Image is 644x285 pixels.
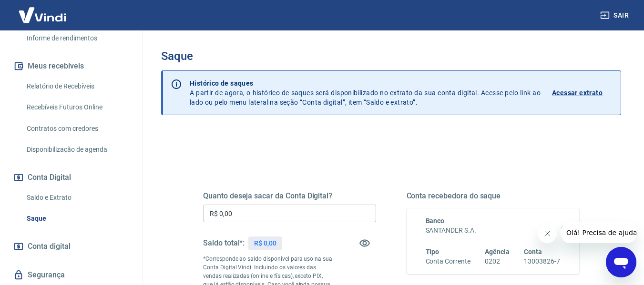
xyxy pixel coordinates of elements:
[190,79,541,107] p: A partir de agora, o histórico de saques será disponibilizado no extrato da sua conta digital. Ac...
[23,140,131,159] a: Disponibilização de agenda
[485,256,510,266] h6: 0202
[11,56,131,77] button: Meus recebíveis
[598,7,633,24] button: Sair
[538,224,557,243] iframe: Fechar mensagem
[23,188,131,207] a: Saldo e Extrato
[426,256,470,266] h6: Conta Corrente
[552,88,603,98] p: Acessar extrato
[524,256,560,266] h6: 13003826-7
[190,79,541,88] p: Histórico de saques
[161,49,621,63] h3: Saque
[407,191,580,201] h5: Conta recebedora do saque
[23,29,131,48] a: Informe de rendimentos
[6,7,80,14] span: Olá! Precisa de ajuda?
[606,247,636,277] iframe: Botão para abrir a janela de mensagens
[23,209,131,228] a: Saque
[203,191,376,201] h5: Quanto deseja sacar da Conta Digital?
[11,167,131,188] button: Conta Digital
[426,248,440,256] span: Tipo
[524,248,542,256] span: Conta
[552,79,613,107] a: Acessar extrato
[485,248,510,256] span: Agência
[254,238,276,248] p: R$ 0,00
[11,0,73,29] img: Vindi
[203,238,245,248] h5: Saldo total*:
[426,217,445,225] span: Banco
[28,240,71,253] span: Conta digital
[426,226,561,236] h6: SANTANDER S.A.
[23,119,131,138] a: Contratos com credores
[11,236,131,257] a: Conta digital
[23,98,131,117] a: Recebíveis Futuros Online
[23,77,131,96] a: Relatório de Recebíveis
[561,222,636,243] iframe: Mensagem da empresa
